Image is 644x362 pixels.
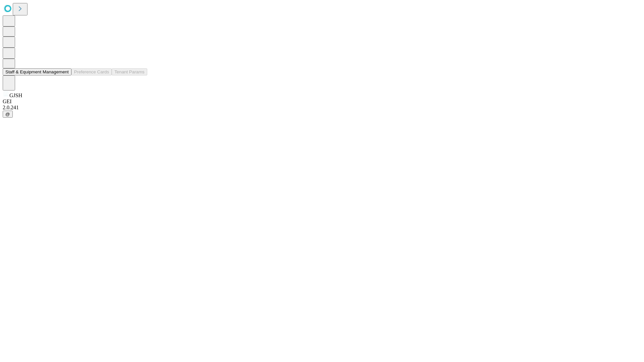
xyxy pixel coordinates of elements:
[9,93,22,98] span: GJSH
[5,112,10,117] span: @
[3,105,641,111] div: 2.0.241
[3,99,641,105] div: GEI
[71,68,112,75] button: Preference Cards
[3,111,13,118] button: @
[112,68,147,75] button: Tenant Params
[3,68,71,75] button: Staff & Equipment Management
